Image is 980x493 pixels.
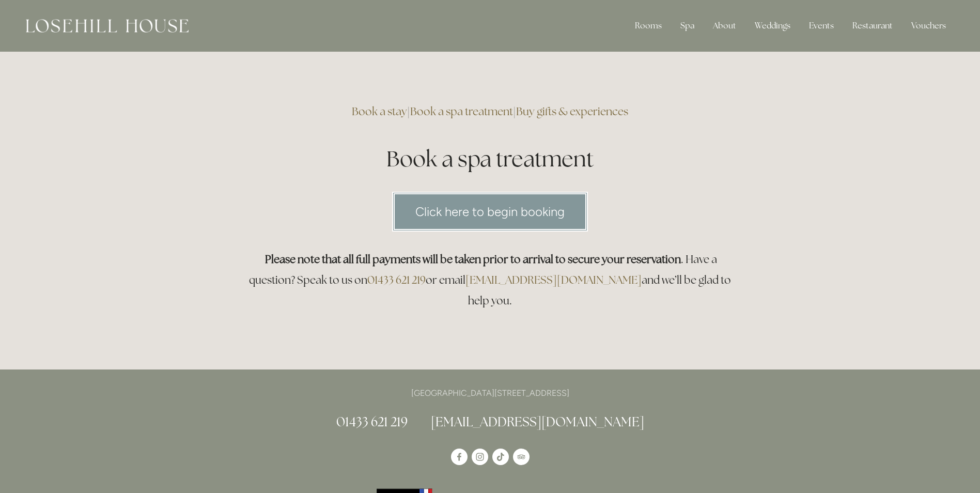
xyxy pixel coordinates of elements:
[265,252,681,266] strong: Please note that all full payments will be taken prior to arrival to secure your reservation
[627,16,670,36] div: Rooms
[705,16,744,36] div: About
[465,273,642,287] a: [EMAIL_ADDRESS][DOMAIN_NAME]
[801,16,842,36] div: Events
[472,449,488,465] a: Instagram
[492,449,509,465] a: TikTok
[392,192,588,232] a: Click here to begin booking
[352,104,407,118] a: Book a stay
[431,413,644,430] a: [EMAIL_ADDRESS][DOMAIN_NAME]
[903,16,954,36] a: Vouchers
[844,16,901,36] div: Restaurant
[516,104,628,118] a: Buy gifts & experiences
[367,273,426,287] a: 01433 621 219
[243,249,737,311] h3: . Have a question? Speak to us on or email and we’ll be glad to help you.
[451,449,468,465] a: Losehill House Hotel & Spa
[746,16,799,36] div: Weddings
[243,101,737,122] h3: | |
[410,104,513,118] a: Book a spa treatment
[513,449,530,465] a: TripAdvisor
[672,16,703,36] div: Spa
[26,19,189,33] img: Losehill House
[243,386,737,400] p: [GEOGRAPHIC_DATA][STREET_ADDRESS]
[243,144,737,174] h1: Book a spa treatment
[336,413,408,430] a: 01433 621 219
